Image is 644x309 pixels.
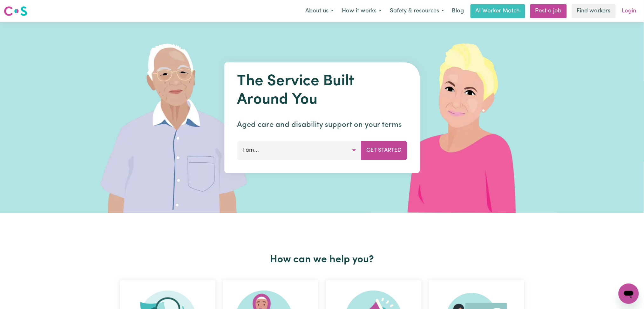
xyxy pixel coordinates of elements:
[471,4,525,18] a: AI Worker Match
[361,141,407,160] button: Get Started
[572,4,616,18] a: Find workers
[4,4,27,18] a: Careseekers logo
[386,4,448,18] button: Safety & resources
[237,141,361,160] button: I am...
[237,119,407,131] p: Aged care and disability support on your terms
[4,5,27,17] img: Careseekers logo
[338,4,386,18] button: How it works
[448,4,468,18] a: Blog
[237,72,407,109] h1: The Service Built Around You
[301,4,338,18] button: About us
[530,4,567,18] a: Post a job
[619,284,639,304] iframe: Button to launch messaging window
[618,4,640,18] a: Login
[116,254,528,266] h2: How can we help you?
